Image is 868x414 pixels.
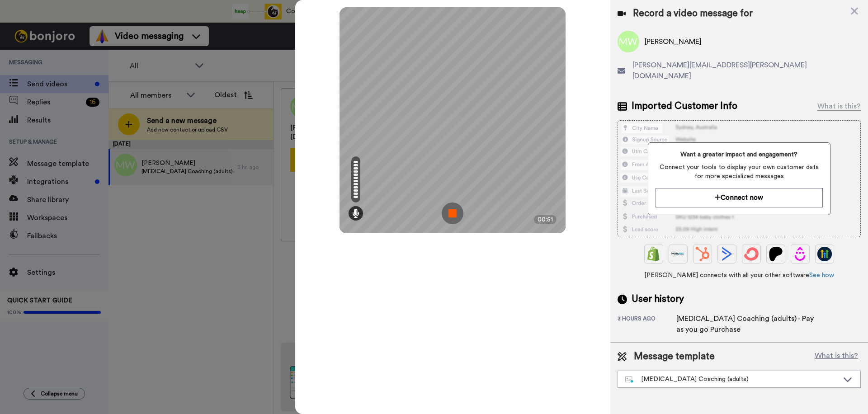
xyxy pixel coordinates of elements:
[656,188,822,207] button: Connect now
[656,150,822,159] span: Want a greater impact and engagement?
[671,247,685,261] img: Ontraport
[817,247,832,261] img: GoHighLevel
[442,202,463,224] img: ic_record_stop.svg
[793,247,807,261] img: Drip
[632,292,684,306] span: User history
[634,350,715,363] span: Message template
[676,313,821,335] div: [MEDICAL_DATA] Coaching (adults) - Pay as you go Purchase
[720,247,734,261] img: ActiveCampaign
[656,163,822,181] span: Connect your tools to display your own customer data for more specialized messages
[695,247,710,261] img: Hubspot
[618,315,676,335] div: 3 hours ago
[809,272,834,278] a: See how
[646,247,661,261] img: Shopify
[632,99,737,113] span: Imported Customer Info
[744,247,759,261] img: ConvertKit
[817,101,861,112] div: What is this?
[534,215,557,224] div: 00:51
[625,375,839,384] div: [MEDICAL_DATA] Coaching (adults)
[769,247,783,261] img: Patreon
[812,350,861,363] button: What is this?
[625,376,634,383] img: nextgen-template.svg
[618,271,861,280] span: [PERSON_NAME] connects with all your other software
